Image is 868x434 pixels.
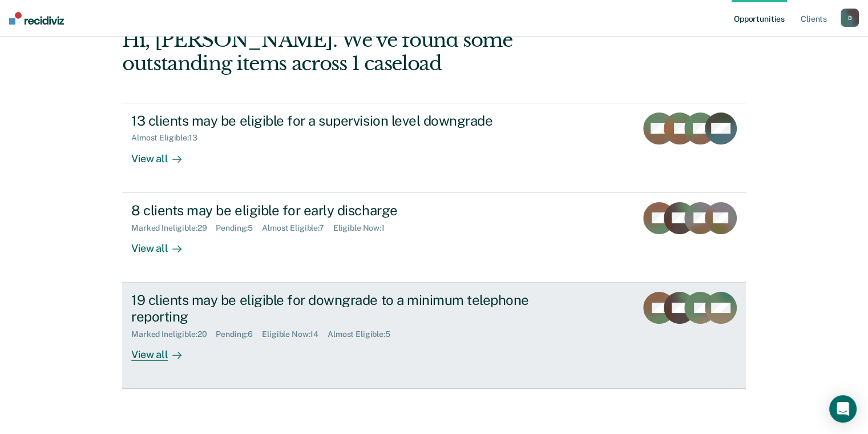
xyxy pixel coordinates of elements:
[131,133,207,143] div: Almost Eligible : 13
[131,329,216,339] div: Marked Ineligible : 20
[122,283,746,389] a: 19 clients may be eligible for downgrade to a minimum telephone reportingMarked Ineligible:20Pend...
[131,112,532,129] div: 13 clients may be eligible for a supervision level downgrade
[122,29,621,75] div: Hi, [PERSON_NAME]. We’ve found some outstanding items across 1 caseload
[216,329,262,339] div: Pending : 6
[333,223,394,233] div: Eligible Now : 1
[829,395,857,423] div: Open Intercom Messenger
[131,339,195,361] div: View all
[122,103,746,193] a: 13 clients may be eligible for a supervision level downgradeAlmost Eligible:13View all
[131,223,216,233] div: Marked Ineligible : 29
[328,329,399,339] div: Almost Eligible : 5
[841,9,859,27] button: B
[9,12,64,25] img: Recidiviz
[216,223,262,233] div: Pending : 5
[262,329,328,339] div: Eligible Now : 14
[122,193,746,283] a: 8 clients may be eligible for early dischargeMarked Ineligible:29Pending:5Almost Eligible:7Eligib...
[131,232,195,255] div: View all
[131,202,532,219] div: 8 clients may be eligible for early discharge
[131,143,195,165] div: View all
[131,292,532,325] div: 19 clients may be eligible for downgrade to a minimum telephone reporting
[262,223,333,233] div: Almost Eligible : 7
